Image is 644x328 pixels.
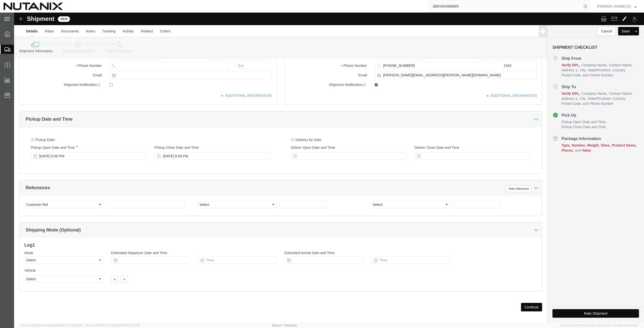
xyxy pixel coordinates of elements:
[560,323,638,327] span: Copyright © [DATE]-[DATE] Agistix Inc., All Rights Reserved
[597,3,637,9] button: [PERSON_NAME] [C]
[20,324,83,327] span: Server: 2025.18.0-bb0e0c2bd68
[272,324,284,327] a: Support
[597,4,631,9] span: Arthur Campos [C]
[284,324,297,327] a: Feedback
[14,13,644,323] iframe: FS Legacy Container
[119,324,140,327] span: [DATE] 10:20:09
[429,0,582,12] input: Search for shipment number, reference number
[62,324,83,327] span: [DATE] 09:52:52
[86,324,140,327] span: Client: 2025.18.0-27d3021
[4,3,63,10] img: logo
